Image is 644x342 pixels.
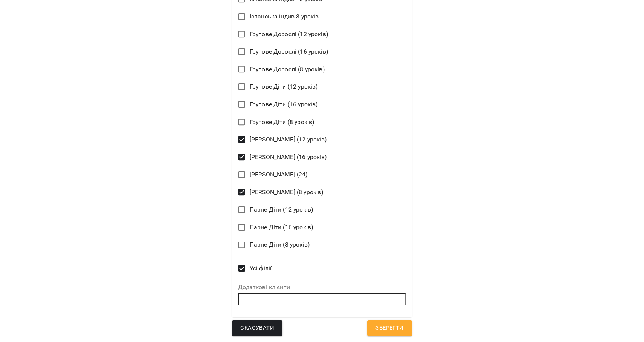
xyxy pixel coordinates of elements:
span: Групове Діти (16 уроків) [250,100,318,109]
button: Скасувати [232,320,282,336]
span: Парне Діти (8 уроків) [250,240,310,249]
span: [PERSON_NAME] (8 уроків) [250,188,324,197]
span: Групове Діти (8 уроків) [250,118,314,127]
span: Усі філії [250,264,272,273]
span: [PERSON_NAME] (16 уроків) [250,153,327,162]
span: Групове Дорослі (12 уроків) [250,30,328,39]
span: Парне Діти (16 уроків) [250,223,313,232]
label: Додаткові клієнти [238,284,406,290]
span: Парне Діти (12 уроків) [250,205,313,214]
span: Зберегти [375,323,403,333]
span: Групове Дорослі (16 уроків) [250,47,328,56]
span: Групове Діти (12 уроків) [250,82,318,91]
span: Групове Дорослі (8 уроків) [250,65,325,74]
button: Зберегти [367,320,412,336]
span: Скасувати [240,323,274,333]
span: Іспанська індив 8 уроків [250,12,319,21]
span: [PERSON_NAME] (12 уроків) [250,135,327,144]
span: [PERSON_NAME] (24) [250,170,308,179]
